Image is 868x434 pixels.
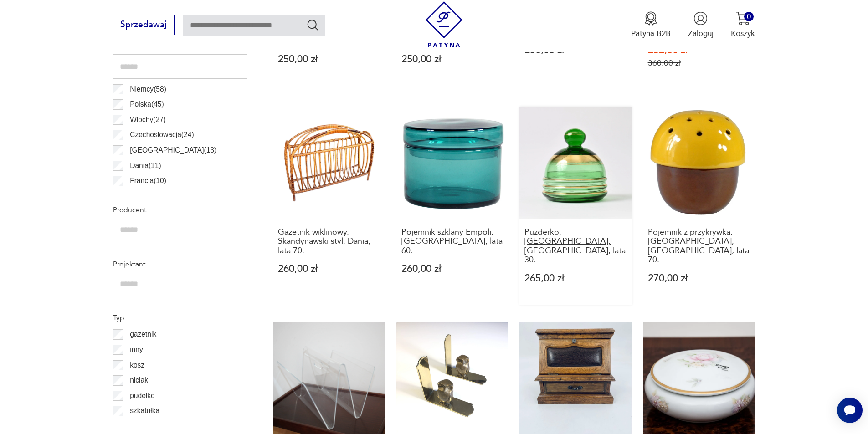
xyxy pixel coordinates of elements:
p: inny [130,344,143,356]
img: Ikonka użytkownika [693,11,708,26]
p: 265,00 zł [524,274,627,283]
a: Pojemnik z przykrywką, Rometti, Włochy, lata 70.Pojemnik z przykrywką, [GEOGRAPHIC_DATA], [GEOGRA... [643,107,755,304]
div: 0 [744,12,754,21]
p: pudełko [130,390,155,402]
img: Ikona medalu [644,11,658,26]
button: 0Koszyk [731,11,755,39]
iframe: Smartsupp widget button [837,398,863,423]
p: 250,00 zł [524,46,627,55]
h3: Pojemnik szklany Empoli, [GEOGRAPHIC_DATA], lata 60. [401,228,504,255]
p: 250,00 zł [401,55,504,64]
p: Polska ( 45 ) [130,98,164,110]
p: kosz [130,359,144,371]
p: 260,00 zł [278,264,380,274]
p: 252,00 zł [648,46,750,55]
a: Puzderko, De Rupel, Belgia, lata 30.Puzderko, [GEOGRAPHIC_DATA], [GEOGRAPHIC_DATA], lata 30.265,0... [519,107,632,304]
button: Patyna B2B [631,11,671,39]
button: Szukaj [306,18,319,31]
p: Zaloguj [688,28,714,39]
p: Koszyk [731,28,755,39]
p: Producent [113,204,247,216]
p: gazetnik [130,328,156,340]
button: Sprzedawaj [113,15,175,35]
button: Zaloguj [688,11,714,39]
h3: Pojemnik z przykrywką, [GEOGRAPHIC_DATA], [GEOGRAPHIC_DATA], lata 70. [648,228,750,265]
p: Projektant [113,258,247,270]
a: Gazetnik wiklinowy, Skandynawski styl, Dania, lata 70.Gazetnik wiklinowy, Skandynawski styl, Dani... [273,107,385,304]
h3: Puzderko, [GEOGRAPHIC_DATA], [GEOGRAPHIC_DATA], lata 30. [524,228,627,265]
img: Patyna - sklep z meblami i dekoracjami vintage [421,1,467,47]
img: Ikona koszyka [736,11,750,26]
a: Sprzedawaj [113,22,175,29]
p: [GEOGRAPHIC_DATA] ( 13 ) [130,144,216,156]
p: Typ [113,312,247,324]
p: 260,00 zł [401,264,504,274]
p: Czechosłowacja ( 24 ) [130,129,194,141]
p: Patyna B2B [631,28,671,39]
p: szkatułka [130,405,159,417]
p: Francja ( 10 ) [130,175,166,187]
p: Dania ( 11 ) [130,160,161,172]
p: 270,00 zł [648,274,750,283]
h3: Gazetnik wiklinowy, Skandynawski styl, Dania, lata 70. [278,228,380,255]
p: 250,00 zł [278,55,380,64]
p: Niemcy ( 58 ) [130,83,166,95]
a: Ikona medaluPatyna B2B [631,11,671,39]
p: [GEOGRAPHIC_DATA] ( 5 ) [130,190,212,202]
a: Pojemnik szklany Empoli, Włochy, lata 60.Pojemnik szklany Empoli, [GEOGRAPHIC_DATA], lata 60.260,... [396,107,509,304]
p: 360,00 zł [648,58,750,68]
p: niciak [130,374,148,386]
p: Włochy ( 27 ) [130,114,166,126]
